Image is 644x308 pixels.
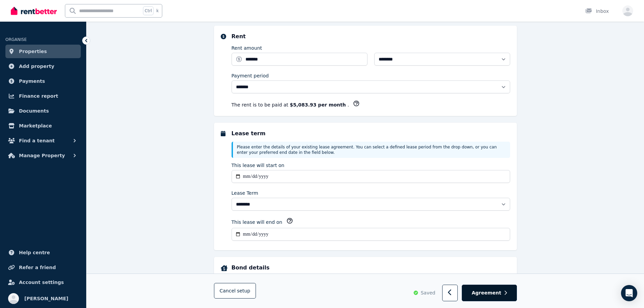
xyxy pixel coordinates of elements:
a: Marketplace [5,119,81,133]
span: Help centre [19,248,50,257]
span: Finance report [19,92,58,100]
span: Saved [421,290,435,297]
span: [PERSON_NAME] [24,294,68,303]
a: Help centre [5,246,81,259]
h5: Bond details [232,264,510,272]
a: Finance report [5,89,81,103]
a: Account settings [5,276,81,289]
span: Agreement [472,290,501,297]
span: Cancel [220,288,251,294]
div: Inbox [585,8,609,15]
a: Refer a friend [5,261,81,274]
span: k [156,8,159,14]
span: Documents [19,107,49,115]
label: Lease Term [232,190,258,196]
span: Please enter the details of your existing lease agreement. You can select a defined lease period ... [237,145,497,155]
span: Ctrl [143,6,153,15]
span: ORGANISE [5,37,27,42]
img: Bond details [221,265,228,271]
b: $5,083.93 per month [290,102,348,108]
button: Cancelsetup [214,283,256,299]
label: Payment period [232,72,269,79]
p: The rent is to be paid at . [232,101,349,108]
span: Payments [19,77,45,85]
a: Payments [5,74,81,88]
span: Marketplace [19,122,52,130]
span: setup [237,288,250,294]
button: Manage Property [5,149,81,162]
label: This lease will start on [232,162,285,169]
h5: Rent [232,32,510,41]
span: Find a tenant [19,137,55,145]
button: Find a tenant [5,134,81,147]
button: Agreement [462,285,517,302]
img: RentBetter [11,6,57,16]
span: Properties [19,47,47,55]
h5: Lease term [232,129,510,138]
span: Manage Property [19,151,65,160]
a: Properties [5,45,81,58]
a: Add property [5,60,81,73]
span: Add property [19,62,54,70]
label: This lease will end on [232,219,282,226]
span: Account settings [19,278,64,286]
a: Documents [5,104,81,118]
span: Refer a friend [19,263,56,271]
label: Rent amount [232,45,262,51]
div: Open Intercom Messenger [621,285,637,301]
